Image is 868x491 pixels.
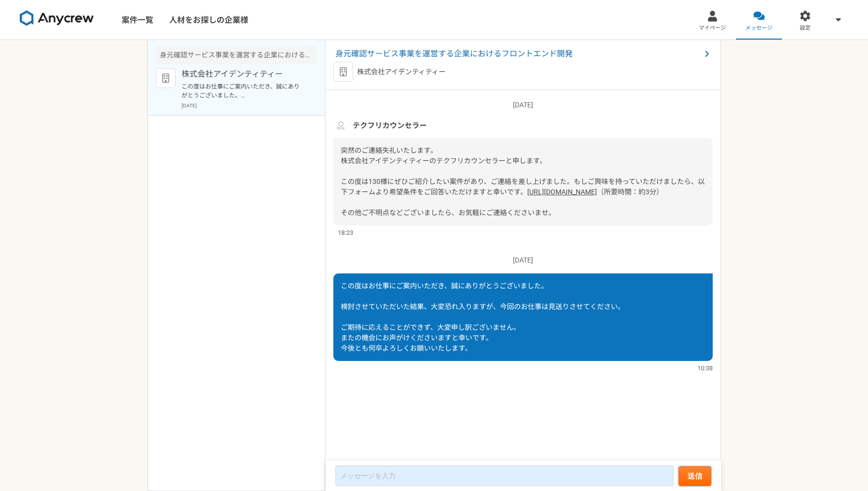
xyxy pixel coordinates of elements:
[156,46,317,64] div: 身元確認サービス事業を運営する企業におけるフロントエンド開発
[182,68,304,80] p: 株式会社アイデンティティー
[357,67,446,77] p: 株式会社アイデンティティー
[182,82,304,100] p: この度はお仕事にご案内いただき、誠にありがとうございました。 検討させていただいた結果、大変恐れ入りますが、今回のお仕事は見送りさせてください。 ご期待に応えることができず、大変申し訳ございませ...
[333,62,353,82] img: default_org_logo-42cde973f59100197ec2c8e796e4974ac8490bb5b08a0eb061ff975e4574aa76.png
[182,102,317,109] p: [DATE]
[20,10,94,26] img: 8DqYSo04kwAAAAASUVORK5CYII=
[745,24,773,32] span: メッセージ
[699,24,726,32] span: マイページ
[679,466,711,486] button: 送信
[338,228,353,237] span: 18:23
[333,100,713,110] p: [DATE]
[353,120,427,131] span: テクフリカウンセラー
[341,188,663,217] span: （所要時間：約3分） その他ご不明点などございましたら、お気軽にご連絡くださいませ。
[341,146,705,196] span: 突然のご連絡失礼いたします。 株式会社アイデンティティーのテクフリカウンセラーと申します。 この度は130様にぜひご紹介したい案件があり、ご連絡を差し上げました。もしご興味を持っていただけました...
[697,363,713,373] span: 10:38
[527,188,597,196] a: [URL][DOMAIN_NAME]
[341,282,625,352] span: この度はお仕事にご案内いただき、誠にありがとうございました。 検討させていただいた結果、大変恐れ入りますが、今回のお仕事は見送りさせてください。 ご期待に応えることができず、大変申し訳ございませ...
[333,118,348,133] img: unnamed.png
[333,255,713,266] p: [DATE]
[156,68,176,88] img: default_org_logo-42cde973f59100197ec2c8e796e4974ac8490bb5b08a0eb061ff975e4574aa76.png
[800,24,811,32] span: 設定
[335,48,701,60] span: 身元確認サービス事業を運営する企業におけるフロントエンド開発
